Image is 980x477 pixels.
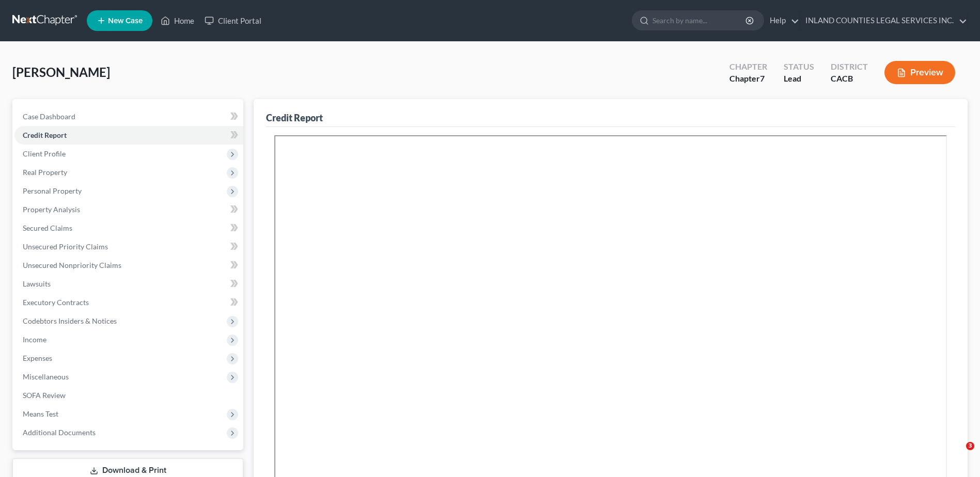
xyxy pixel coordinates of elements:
span: Lawsuits [23,279,51,288]
div: Chapter [729,73,767,85]
a: Credit Report [14,126,243,145]
span: Personal Property [23,186,82,195]
a: INLAND COUNTIES LEGAL SERVICES INC. [800,11,967,30]
div: Chapter [729,61,767,73]
input: Search by name... [652,11,747,30]
span: Case Dashboard [23,112,75,121]
span: Unsecured Nonpriority Claims [23,261,121,269]
span: New Case [108,17,143,25]
span: Codebtors Insiders & Notices [23,316,117,325]
a: SOFA Review [14,386,243,405]
a: Lawsuits [14,275,243,293]
div: Status [784,61,814,73]
a: Help [765,11,799,30]
span: Expenses [23,354,52,362]
span: Miscellaneous [23,372,69,381]
span: Credit Report [23,131,67,139]
a: Unsecured Nonpriority Claims [14,256,243,275]
div: District [831,61,868,73]
span: Property Analysis [23,205,80,214]
span: Unsecured Priority Claims [23,242,108,251]
a: Property Analysis [14,200,243,219]
span: Additional Documents [23,428,96,437]
div: Lead [784,73,814,85]
span: SOFA Review [23,391,66,400]
a: Client Portal [199,11,267,30]
a: Secured Claims [14,219,243,237]
iframe: Intercom live chat [945,442,970,467]
span: Executory Contracts [23,298,89,307]
span: Secured Claims [23,224,72,232]
div: CACB [831,73,868,85]
span: Income [23,335,46,344]
div: Credit Report [266,112,323,124]
a: Unsecured Priority Claims [14,237,243,256]
a: Case Dashboard [14,107,243,126]
span: [PERSON_NAME] [12,65,110,79]
a: Home [155,11,199,30]
span: Client Profile [23,149,66,158]
span: Means Test [23,409,58,418]
span: 3 [966,442,974,450]
span: 7 [760,73,765,83]
span: Real Property [23,168,67,177]
button: Preview [884,61,955,84]
a: Executory Contracts [14,293,243,312]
